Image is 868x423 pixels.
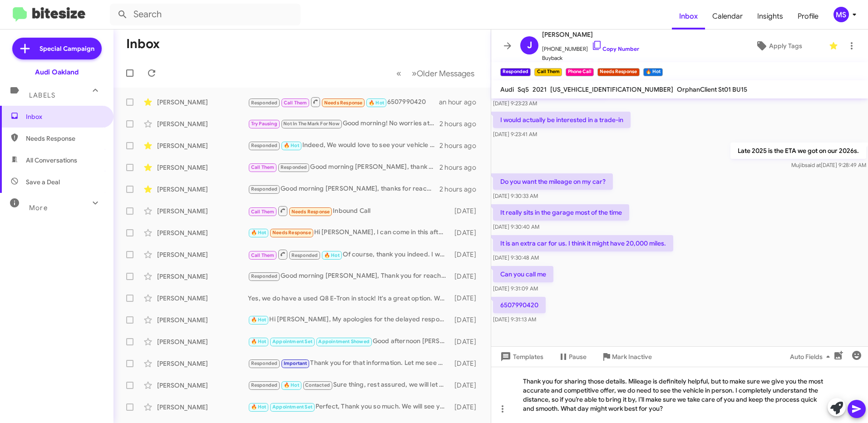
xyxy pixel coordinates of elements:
[248,184,439,194] div: Good morning [PERSON_NAME], thanks for reaching out. We’d love to see the vehicle in person to gi...
[643,68,663,76] small: 🔥 Hot
[26,134,103,143] span: Needs Response
[248,140,439,151] div: Indeed, We would love to see your vehicle [DATE], we open at 9am and we close at 7pm. Let me know...
[527,38,532,53] span: J
[126,37,160,51] h1: Inbox
[450,207,483,216] div: [DATE]
[406,64,480,83] button: Next
[157,359,248,368] div: [PERSON_NAME]
[493,254,539,261] span: [DATE] 9:30:48 AM
[251,164,275,170] span: Call Them
[248,358,450,369] div: Thank you for that information. Let me see what I got here.
[284,100,307,106] span: Call Them
[826,7,858,22] button: MS
[110,4,301,25] input: Search
[542,54,639,63] span: Buyback
[493,112,631,128] p: I would actually be interested in a trade-in
[450,381,483,390] div: [DATE]
[493,131,537,138] span: [DATE] 9:23:41 AM
[251,121,277,127] span: Try Pausing
[318,339,370,344] span: Appointment Showed
[450,294,483,303] div: [DATE]
[542,40,639,54] span: [PHONE_NUMBER]
[730,143,866,159] p: Late 2025 is the ETA we got on our 2026s.
[493,285,538,292] span: [DATE] 9:31:09 AM
[251,404,266,410] span: 🔥 Hot
[251,100,278,106] span: Responded
[248,315,450,325] div: Hi [PERSON_NAME], My apologies for the delayed response. Absolutely, let me know what time this a...
[493,100,537,107] span: [DATE] 9:23:23 AM
[750,3,790,30] a: Insights
[551,349,594,365] button: Pause
[450,272,483,281] div: [DATE]
[324,252,340,258] span: 🔥 Hot
[251,252,275,258] span: Call Them
[791,162,866,168] span: Mujib [DATE] 9:28:49 AM
[248,336,450,347] div: Good afternoon [PERSON_NAME], Thank you for reaching out. Absolutely you could. We will see you [...
[732,38,824,54] button: Apply Tags
[248,227,450,238] div: Hi [PERSON_NAME], I can come in this afternoon around 3:30-4pm. Does that work?
[439,185,483,194] div: 2 hours ago
[26,112,103,121] span: Inbox
[284,382,299,388] span: 🔥 Hot
[291,252,318,258] span: Responded
[157,98,248,107] div: [PERSON_NAME]
[29,91,55,99] span: Labels
[412,68,417,79] span: »
[281,164,307,170] span: Responded
[493,192,538,199] span: [DATE] 9:30:33 AM
[500,85,514,93] span: Audi
[677,85,747,93] span: OrphanClient St01 BU15
[491,349,551,365] button: Templates
[493,173,613,190] p: Do you want the mileage on my car?
[35,68,79,77] div: Audi Oakland
[251,382,278,388] span: Responded
[450,250,483,259] div: [DATE]
[396,68,401,79] span: «
[493,297,546,313] p: 6507990420
[251,143,278,148] span: Responded
[542,29,639,40] span: [PERSON_NAME]
[157,119,248,128] div: [PERSON_NAME]
[500,68,531,76] small: Responded
[251,230,266,236] span: 🔥 Hot
[248,205,450,216] div: Inbound Call
[248,380,450,390] div: Sure thing, rest assured, we will let you know as soon as we a word on.
[790,349,833,365] span: Auto Fields
[251,209,275,215] span: Call Them
[157,141,248,150] div: [PERSON_NAME]
[284,360,307,366] span: Important
[550,85,673,93] span: [US_VEHICLE_IDENTIFICATION_NUMBER]
[248,402,450,412] div: Perfect, Thank you so much. We will see you [DATE] morning. Safe travels. :)
[29,204,48,212] span: More
[450,315,483,325] div: [DATE]
[439,98,483,107] div: an hour ago
[612,349,652,365] span: Mark Inactive
[672,3,705,30] span: Inbox
[248,162,439,172] div: Good morning [PERSON_NAME], thank you for reaching out. We’d love the opportunity to see your veh...
[533,85,547,93] span: 2021
[248,118,439,129] div: Good morning! No worries at all, I understand you're not ready to move forward just yet. I'm here...
[157,315,248,325] div: [PERSON_NAME]
[498,349,543,365] span: Templates
[26,156,77,165] span: All Conversations
[566,68,594,76] small: Phone Call
[369,100,384,106] span: 🔥 Hot
[534,68,562,76] small: Call Them
[291,209,330,215] span: Needs Response
[493,235,673,251] p: It is an extra car for us. I think it might have 20,000 miles.
[450,359,483,368] div: [DATE]
[157,272,248,281] div: [PERSON_NAME]
[157,337,248,346] div: [PERSON_NAME]
[157,185,248,194] div: [PERSON_NAME]
[251,186,278,192] span: Responded
[157,163,248,172] div: [PERSON_NAME]
[491,367,868,423] div: Thank you for sharing those details. Mileage is definitely helpful, but to make sure we give you ...
[705,3,750,30] a: Calendar
[450,337,483,346] div: [DATE]
[833,7,849,22] div: MS
[283,121,340,127] span: Not In The Mark For Now
[783,349,841,365] button: Auto Fields
[248,294,450,303] div: Yes, we do have a used Q8 E-Tron in stock! It's a great option. When would you like to come in an...
[805,162,821,168] span: said at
